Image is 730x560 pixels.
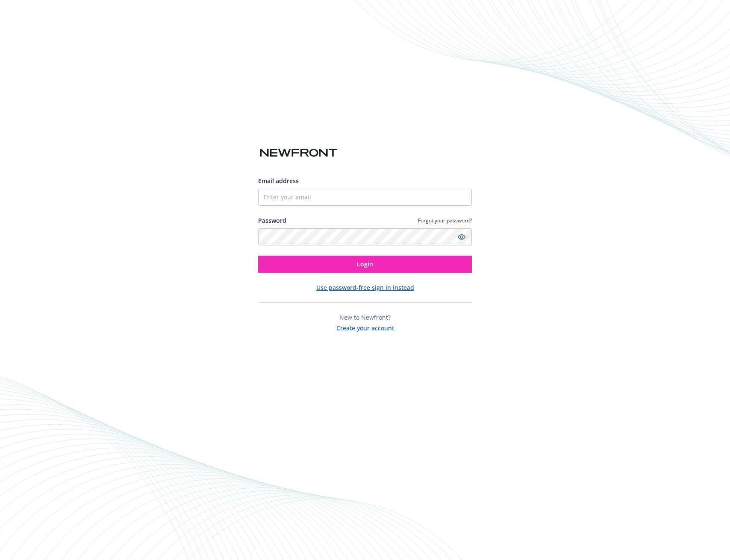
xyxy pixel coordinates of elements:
[258,146,339,160] img: Newfront logo
[258,228,472,245] input: Enter your password
[336,322,394,332] button: Create your account
[258,216,286,225] label: Password
[418,217,472,224] a: Forgot your password?
[316,283,414,292] button: Use password-free sign in instead
[258,177,299,185] span: Email address
[456,232,467,242] a: Show password
[357,260,373,268] span: Login
[258,256,472,273] button: Login
[258,189,472,206] input: Enter your email
[339,313,391,321] span: New to Newfront?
